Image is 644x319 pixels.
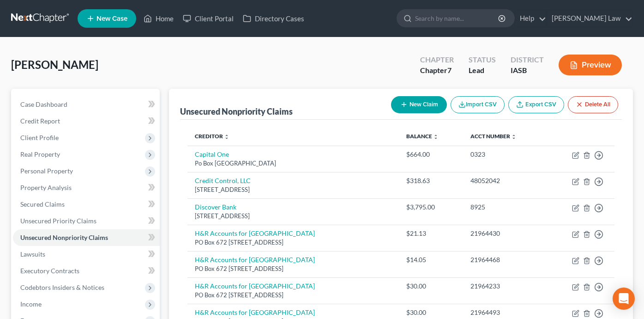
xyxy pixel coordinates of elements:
i: unfold_more [224,134,229,140]
div: [STREET_ADDRESS] [195,185,391,194]
a: H&R Accounts for [GEOGRAPHIC_DATA] [195,282,315,290]
div: 8925 [470,202,539,212]
a: Capital One [195,150,229,158]
div: Unsecured Nonpriority Claims [180,106,293,117]
div: $3,795.00 [406,202,456,212]
div: 48052042 [470,176,539,185]
a: Home [139,10,178,27]
div: Open Intercom Messenger [613,288,635,310]
a: Creditor unfold_more [195,133,229,140]
a: Unsecured Nonpriority Claims [13,229,160,246]
div: PO Box 672 [STREET_ADDRESS] [195,291,391,300]
span: [PERSON_NAME] [11,58,98,71]
a: Case Dashboard [13,96,160,113]
span: Secured Claims [20,200,65,208]
a: Executory Contracts [13,263,160,279]
i: unfold_more [433,134,439,140]
a: Help [515,10,546,27]
div: Po Box [GEOGRAPHIC_DATA] [195,159,391,168]
a: H&R Accounts for [GEOGRAPHIC_DATA] [195,308,315,316]
span: Property Analysis [20,184,72,191]
div: 21964430 [470,229,539,238]
span: Executory Contracts [20,267,79,275]
div: IASB [511,65,544,76]
div: 21964493 [470,308,539,317]
a: Property Analysis [13,179,160,196]
div: $30.00 [406,282,456,291]
span: New Case [96,15,127,22]
div: Chapter [420,55,454,65]
a: Acct Number unfold_more [470,133,517,140]
a: Unsecured Priority Claims [13,213,160,229]
span: Credit Report [20,117,60,125]
a: Balance unfold_more [406,133,439,140]
span: Unsecured Nonpriority Claims [20,233,108,241]
a: Client Portal [178,10,238,27]
span: 7 [447,66,451,74]
div: $318.63 [406,176,456,185]
span: Personal Property [20,167,73,175]
div: 21964233 [470,282,539,291]
span: Income [20,300,42,308]
span: Lawsuits [20,250,45,258]
input: Search by name... [415,10,500,27]
a: Export CSV [508,96,564,113]
div: 0323 [470,150,539,159]
div: $664.00 [406,150,456,159]
button: Preview [559,55,622,75]
a: Secured Claims [13,196,160,213]
a: H&R Accounts for [GEOGRAPHIC_DATA] [195,256,315,264]
a: Credit Control, LLC [195,177,251,184]
a: Credit Report [13,113,160,129]
a: Directory Cases [238,10,309,27]
button: Delete All [568,96,618,113]
span: Client Profile [20,134,59,141]
div: $30.00 [406,308,456,317]
a: [PERSON_NAME] Law [547,10,632,27]
button: New Claim [391,96,447,113]
div: 21964468 [470,255,539,264]
div: District [511,55,544,65]
div: $21.13 [406,229,456,238]
div: PO Box 672 [STREET_ADDRESS] [195,238,391,247]
i: unfold_more [511,134,517,140]
div: Status [469,55,496,65]
div: PO Box 672 [STREET_ADDRESS] [195,264,391,273]
a: H&R Accounts for [GEOGRAPHIC_DATA] [195,229,315,237]
div: $14.05 [406,255,456,264]
div: Lead [469,65,496,76]
a: Lawsuits [13,246,160,263]
span: Unsecured Priority Claims [20,217,96,225]
div: [STREET_ADDRESS] [195,212,391,221]
button: Import CSV [451,96,505,113]
a: Discover Bank [195,203,236,211]
span: Case Dashboard [20,100,67,108]
div: Chapter [420,65,454,76]
span: Codebtors Insiders & Notices [20,283,104,291]
span: Real Property [20,150,60,158]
